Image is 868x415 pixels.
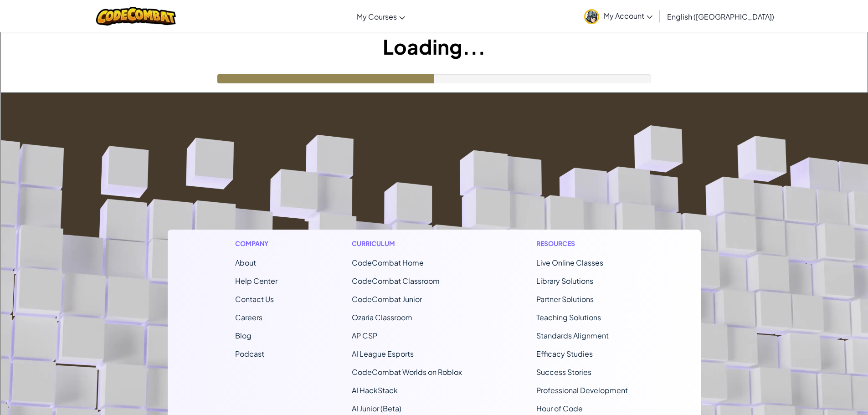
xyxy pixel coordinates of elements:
[352,4,410,29] a: My Courses
[663,4,779,29] a: English ([GEOGRAPHIC_DATA])
[580,2,657,31] a: My Account
[604,11,652,20] span: My Account
[584,9,599,24] img: avatar
[96,7,176,26] img: CodeCombat logo
[357,12,397,21] span: My Courses
[667,12,774,21] span: English ([GEOGRAPHIC_DATA])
